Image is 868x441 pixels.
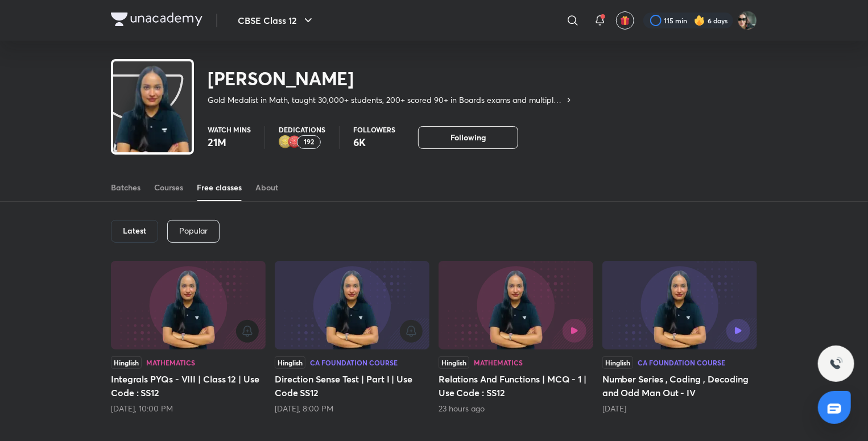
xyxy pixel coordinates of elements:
div: Today, 8:00 PM [275,403,429,414]
img: ttu [829,357,843,371]
button: avatar [616,11,634,30]
img: educator badge1 [288,135,301,149]
p: Gold Medalist in Math, taught 30,000+ students, 200+ scored 90+ in Boards exams and multiple CA e... [208,94,564,106]
div: Today, 10:00 PM [111,403,266,414]
p: 21M [208,135,251,149]
a: Batches [111,174,140,201]
p: Watch mins [208,126,251,133]
h2: [PERSON_NAME] [208,67,573,90]
img: class [113,64,192,184]
h5: Relations And Functions | MCQ - 1 | Use Code : SS12 [439,372,593,400]
img: streak [694,15,705,26]
div: Relations And Functions | MCQ - 1 | Use Code : SS12 [439,261,593,414]
div: Mathematics [146,359,195,366]
h5: Integrals PYQs - VIII | Class 12 | Use Code : SS12 [111,372,266,400]
div: Hinglish [439,356,469,369]
div: Direction Sense Test | Part I | Use Code SS12 [275,261,429,414]
p: 192 [304,138,314,146]
p: Followers [353,126,395,133]
div: Hinglish [275,356,305,369]
div: About [255,182,278,193]
div: Integrals PYQs - VIII | Class 12 | Use Code : SS12 [111,261,266,414]
div: CA Foundation Course [638,359,725,366]
img: Company Logo [111,13,202,26]
div: Hinglish [111,356,142,369]
a: About [255,174,278,201]
h6: Latest [123,226,146,235]
p: Dedications [279,126,325,133]
div: Number Series , Coding , Decoding and Odd Man Out - IV [602,261,757,414]
div: Hinglish [602,356,633,369]
div: 1 day ago [602,403,757,414]
button: CBSE Class 12 [231,9,322,32]
div: Mathematics [474,359,523,366]
div: Free classes [197,182,242,193]
img: avatar [620,15,630,26]
a: Company Logo [111,13,202,29]
a: Courses [154,174,183,201]
p: Popular [179,226,208,235]
img: educator badge2 [279,135,292,149]
div: Courses [154,182,183,193]
h5: Direction Sense Test | Part I | Use Code SS12 [275,372,429,400]
h5: Number Series , Coding , Decoding and Odd Man Out - IV [602,372,757,400]
div: CA Foundation Course [310,359,398,366]
img: Arihant [738,11,757,30]
div: 23 hours ago [439,403,593,414]
button: Following [418,126,518,149]
div: Batches [111,182,140,193]
a: Free classes [197,174,242,201]
span: Following [450,132,486,143]
p: 6K [353,135,395,149]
